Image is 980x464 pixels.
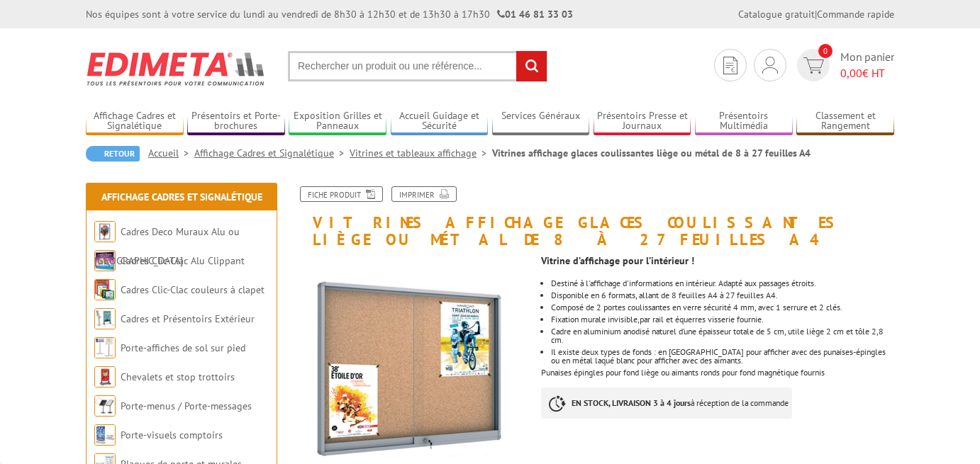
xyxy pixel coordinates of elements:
a: devis rapide 0 Mon panier 0,00€ HT [794,49,894,81]
img: devis rapide [762,57,778,74]
a: Services Généraux [492,110,590,133]
a: Porte-affiches de sol sur pied [121,341,245,354]
a: Cadres Deco Muraux Alu ou [GEOGRAPHIC_DATA] [94,225,240,267]
img: Cadres et Présentoirs Extérieur [94,308,116,329]
img: Edimeta [86,43,267,95]
span: Mon panier [840,49,894,81]
img: Porte-menus / Porte-messages [94,395,116,417]
a: Affichage Cadres et Signalétique [194,147,350,159]
img: Porte-affiches de sol sur pied [94,337,116,358]
a: Affichage Cadres et Signalétique [101,191,262,203]
a: Présentoirs Presse et Journaux [594,110,691,133]
div: Nos équipes sont à votre service du lundi au vendredi de 8h30 à 12h30 et de 13h30 à 17h30 [86,7,573,21]
span: € HT [840,65,894,81]
span: 0 [818,44,833,58]
strong: EN STOCK, LIVRAISON 3 à 4 jours [572,397,691,408]
a: Retour [86,146,140,162]
img: Cadres Deco Muraux Alu ou Bois [94,221,116,242]
a: Accueil [148,147,194,159]
a: Imprimer [391,186,457,202]
li: Vitrines affichage glaces coulissantes liège ou métal de 8 à 27 feuilles A4 [492,146,811,160]
a: Cadres Clic-Clac couleurs à clapet [121,283,265,296]
strong: Vitrine d’affichage pour l’intérieur ! [541,254,694,267]
li: Il existe deux types de fonds : en [GEOGRAPHIC_DATA] pour afficher avec des punaises-épingles ou ... [551,348,894,365]
a: Cadres et Présentoirs Extérieur [121,312,255,325]
a: Porte-visuels comptoirs [121,429,223,441]
a: Présentoirs Multimédia [695,110,793,133]
li: Disponible en 6 formats, allant de 8 feuilles A4 à 27 feuilles A4. [551,291,894,300]
input: Rechercher un produit ou une référence... [288,51,547,81]
img: devis rapide [803,57,824,74]
a: Fiche produit [300,186,383,202]
input: rechercher [516,51,547,81]
h1: Vitrines affichage glaces coulissantes liège ou métal de 8 à 27 feuilles A4 [281,186,905,248]
a: Présentoirs et Porte-brochures [187,110,285,133]
a: Porte-menus / Porte-messages [121,400,252,412]
a: Chevalets et stop trottoirs [121,370,235,383]
a: Vitrines et tableaux affichage [350,147,492,159]
img: devis rapide [723,57,737,74]
a: Affichage Cadres et Signalétique [86,110,184,133]
li: Fixation murale invisible,par rail et équerres visserie fournie. [551,315,894,324]
a: Classement et Rangement [796,110,894,133]
a: Catalogue gratuit [738,8,815,21]
p: à réception de la commande [541,387,792,419]
div: | [738,7,894,21]
a: Accueil Guidage et Sécurité [391,110,489,133]
li: Composé de 2 portes coulissantes en verre sécurité 4 mm, avec 1 serrure et 2 clés. [551,303,894,312]
a: Cadres Clic-Clac Alu Clippant [121,254,245,267]
img: Chevalets et stop trottoirs [94,366,116,387]
a: Commande rapide [817,8,894,21]
img: Porte-visuels comptoirs [94,424,116,446]
li: Destiné à l'affichage d'informations en intérieur. Adapté aux passages étroits. [551,279,894,288]
div: Punaises épingles pour fond liège ou aimants ronds pour fond magnétique fournis [541,248,905,433]
span: 0,00 [840,66,862,80]
img: Cadres Clic-Clac couleurs à clapet [94,279,116,300]
strong: 01 46 81 33 03 [497,8,573,21]
a: Exposition Grilles et Panneaux [289,110,386,133]
li: Cadre en aluminium anodisé naturel d’une épaisseur totale de 5 cm, utile liège 2 cm et tôle 2,8 cm. [551,327,894,344]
